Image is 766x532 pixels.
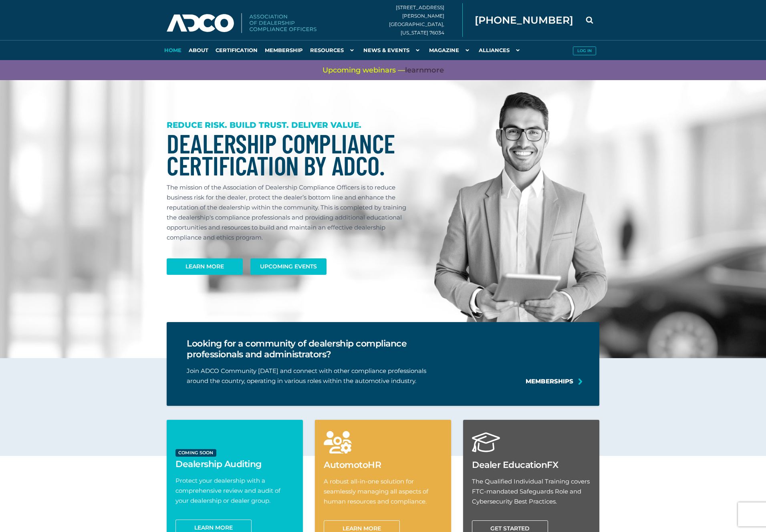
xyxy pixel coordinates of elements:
h3: REDUCE RISK. BUILD TRUST. DELIVER VALUE. [167,120,414,130]
a: Upcoming Events [250,258,327,275]
span: learn [405,66,424,75]
img: Association of Dealership Compliance Officers logo [167,13,316,33]
a: About [185,40,212,60]
button: Log in [573,46,596,55]
a: Certification [212,40,261,60]
span: Upcoming webinars — [323,65,444,75]
p: A robust all-in-one solution for seamlessly managing all aspects of human resources and compliance. [324,476,442,506]
p: Protect your dealership with a comprehensive review and audit of your dealership or dealer group. [175,476,294,506]
a: Resources [306,40,360,60]
h1: Dealership Compliance Certification by ADCO. [167,132,414,176]
span: coming soon [175,449,216,457]
h2: Dealership Auditing [175,459,294,470]
span: [PHONE_NUMBER] [475,15,573,25]
h2: AutomotoHR [324,459,442,470]
a: Memberships [526,376,573,386]
a: Membership [261,40,306,60]
p: The mission of the Association of Dealership Compliance Officers is to reduce business risk for t... [167,182,414,242]
a: Magazine [425,40,475,60]
a: Home [161,40,185,60]
h2: Dealer EducationFX [472,459,591,470]
p: Join ADCO Community [DATE] and connect with other compliance professionals around the country, op... [187,366,455,386]
a: learnmore [405,65,444,75]
a: Log in [569,40,599,60]
a: News & Events [360,40,425,60]
p: The Qualified Individual Training covers FTC-mandated Safeguards Role and Cybersecurity Best Prac... [472,476,591,506]
a: Learn More [167,258,243,275]
a: Alliances [475,40,526,60]
img: Dealership Compliance Professional [434,92,608,338]
div: [STREET_ADDRESS][PERSON_NAME] [GEOGRAPHIC_DATA], [US_STATE] 76034 [389,3,463,37]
